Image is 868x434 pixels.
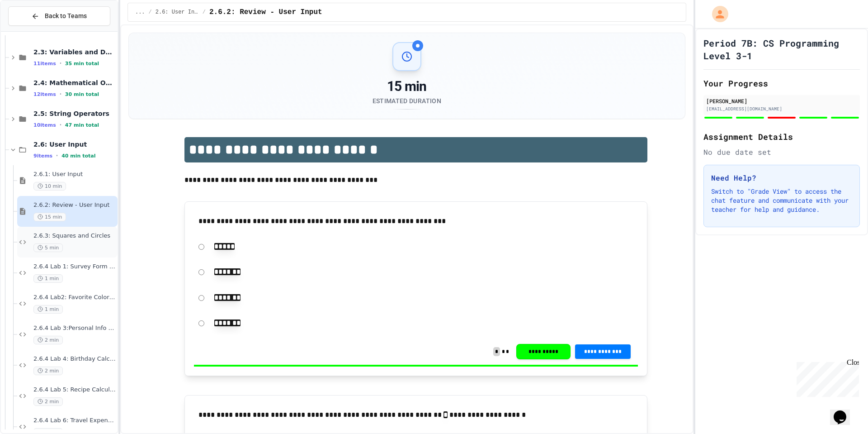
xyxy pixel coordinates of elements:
[703,130,860,143] h2: Assignment Details
[56,152,58,159] span: •
[706,105,857,112] div: [EMAIL_ADDRESS][DOMAIN_NAME]
[703,77,860,90] h2: Your Progress
[711,172,852,183] h3: Need Help?
[65,61,99,67] span: 35 min total
[33,110,116,118] span: 2.5: String Operators
[33,79,116,87] span: 2.4: Mathematical Operators
[33,417,116,424] span: 2.6.4 Lab 6: Travel Expense Calculator
[33,305,63,314] span: 1 min
[33,140,116,148] span: 2.6: User Input
[33,386,116,394] span: 2.6.4 Lab 5: Recipe Calculator Repair
[33,232,116,240] span: 2.6.3: Squares and Circles
[8,6,110,26] button: Back to Teams
[33,355,116,363] span: 2.6.4 Lab 4: Birthday Calculator
[4,4,62,57] div: Chat with us now!Close
[33,263,116,271] span: 2.6.4 Lab 1: Survey Form Debugger
[703,4,731,24] div: My Account
[793,358,859,397] iframe: chat widget
[203,9,206,16] span: /
[33,324,116,332] span: 2.6.4 Lab 3:Personal Info Collector
[33,367,63,375] span: 2 min
[33,48,116,56] span: 2.3: Variables and Data Types
[149,9,152,16] span: /
[703,37,860,62] h1: Period 7B: CS Programming Level 3-1
[65,122,99,128] span: 47 min total
[61,153,95,159] span: 40 min total
[33,336,63,344] span: 2 min
[373,96,441,105] div: Estimated Duration
[45,11,87,21] span: Back to Teams
[33,397,63,406] span: 2 min
[65,91,99,97] span: 30 min total
[60,60,61,67] span: •
[373,78,441,95] div: 15 min
[135,9,145,16] span: ...
[33,61,56,67] span: 11 items
[33,171,116,178] span: 2.6.1: User Input
[830,398,859,425] iframe: chat widget
[33,243,63,252] span: 5 min
[703,147,860,157] div: No due date set
[60,121,61,129] span: •
[33,201,116,209] span: 2.6.2: Review - User Input
[209,7,322,18] span: 2.6.2: Review - User Input
[33,294,116,301] span: 2.6.4 Lab2: Favorite Color Collector
[33,153,52,159] span: 9 items
[33,122,56,128] span: 10 items
[33,182,66,191] span: 10 min
[156,9,199,16] span: 2.6: User Input
[33,213,66,221] span: 15 min
[60,91,61,98] span: •
[33,274,63,283] span: 1 min
[706,97,857,105] div: [PERSON_NAME]
[33,91,56,97] span: 12 items
[711,187,852,214] p: Switch to "Grade View" to access the chat feature and communicate with your teacher for help and ...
